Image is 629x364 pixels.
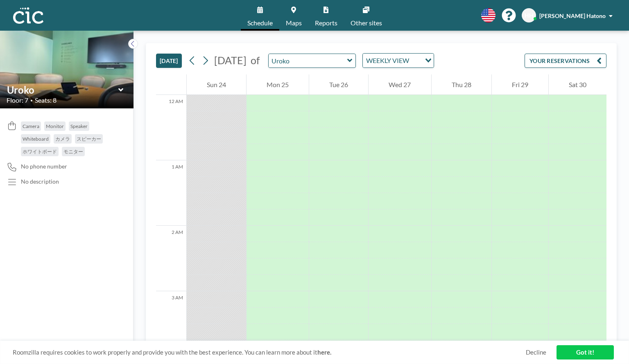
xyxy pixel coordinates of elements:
div: 1 AM [156,160,186,226]
span: [DATE] [214,54,247,66]
span: Schedule [247,20,273,26]
span: Maps [286,20,302,26]
button: YOUR RESERVATIONS [525,54,606,68]
div: 12 AM [156,95,186,160]
span: Reports [315,20,337,26]
div: Search for option [363,54,434,67]
span: Monitor [46,123,64,129]
div: Thu 28 [432,74,491,95]
input: Search for option [412,55,420,66]
img: organization-logo [13,7,43,24]
div: 2 AM [156,226,186,291]
div: Sat 30 [549,74,606,95]
span: No phone number [21,163,67,170]
span: [PERSON_NAME] Hatono [539,12,606,19]
span: of [251,54,260,67]
input: Uroko [7,84,118,96]
button: [DATE] [156,54,182,68]
a: Decline [526,348,546,356]
input: Uroko [269,54,347,67]
a: Got it! [557,345,614,360]
span: ホワイトボード [23,148,57,155]
span: Whiteboard [23,136,49,142]
span: Other sites [351,20,382,26]
div: Fri 29 [492,74,548,95]
span: カメラ [55,136,70,142]
span: モニター [63,148,83,155]
span: Speaker [70,123,88,129]
span: Camera [23,123,39,129]
span: WEEKLY VIEW [364,55,411,66]
div: 3 AM [156,291,186,357]
a: here. [317,348,331,356]
div: Sun 24 [187,74,246,95]
span: HH [525,12,534,19]
div: No description [21,178,59,185]
span: Roomzilla requires cookies to work properly and provide you with the best experience. You can lea... [13,348,526,356]
span: Seats: 8 [35,96,57,104]
span: • [30,98,33,103]
span: スピーカー [77,136,101,142]
div: Mon 25 [247,74,309,95]
div: Tue 26 [309,74,368,95]
div: Wed 27 [369,74,431,95]
span: Floor: 7 [7,96,28,104]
